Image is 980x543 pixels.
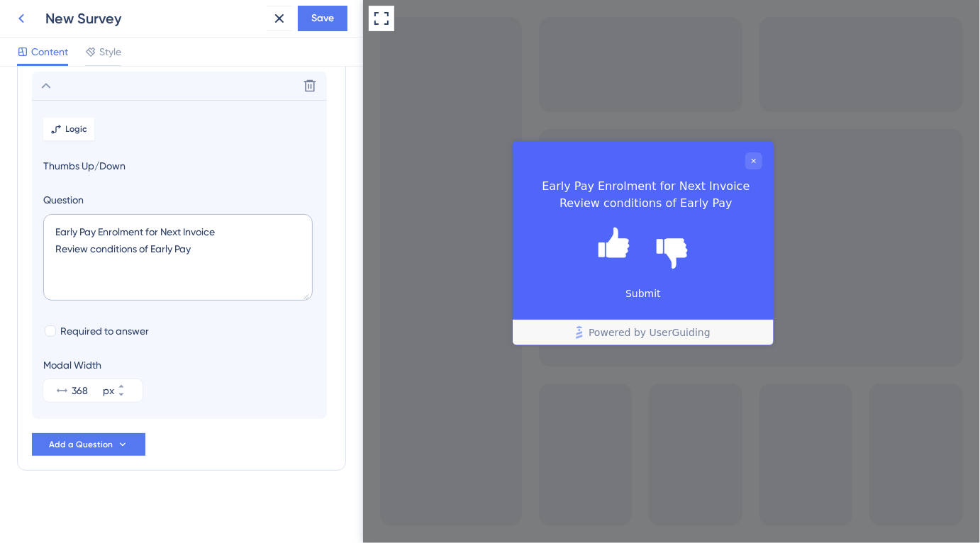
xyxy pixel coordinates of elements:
[43,191,316,208] label: Question
[43,214,313,301] textarea: Early Pay Enrolment for Next Invoice Review conditions of Early Pay
[311,10,334,27] span: Save
[32,433,145,456] button: Add a Question
[117,391,143,402] button: px
[72,382,100,399] input: px
[43,157,316,174] span: Thumbs Up/Down
[43,118,94,140] button: Logic
[150,141,411,345] iframe: UserGuiding Survey
[49,439,113,450] span: Add a Question
[66,123,88,135] span: Logic
[60,323,149,340] span: Required to answer
[103,382,114,399] div: px
[31,43,68,60] span: Content
[43,357,143,374] div: Modal Width
[99,43,121,60] span: Style
[298,6,347,31] button: Save
[117,379,143,391] button: px
[45,9,261,28] div: New Survey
